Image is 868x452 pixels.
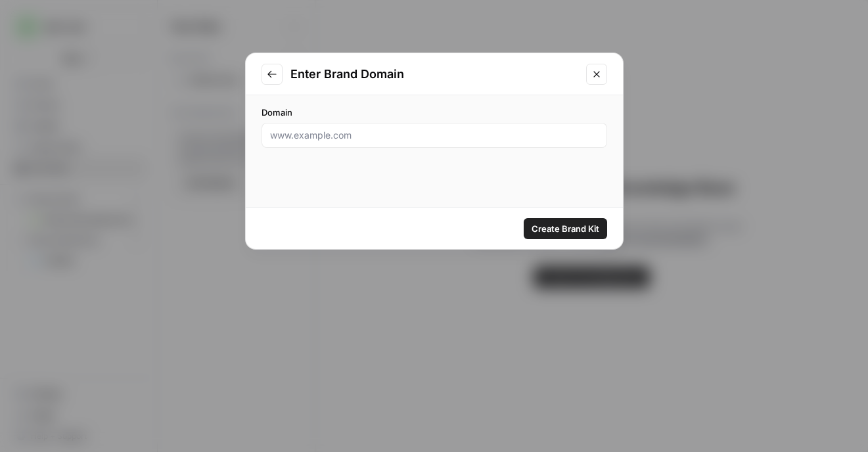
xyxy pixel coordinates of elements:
span: Create Brand Kit [532,222,599,235]
button: Go to previous step [262,64,283,85]
button: Close modal [586,64,607,85]
h2: Enter Brand Domain [290,65,578,83]
button: Create Brand Kit [524,218,607,239]
input: www.example.com [270,129,599,142]
label: Domain [262,106,607,119]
